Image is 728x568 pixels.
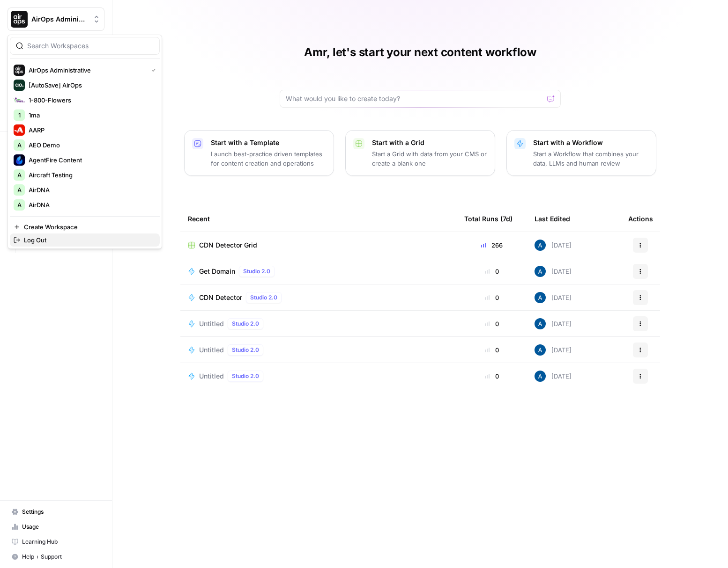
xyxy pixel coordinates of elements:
div: [DATE] [535,371,572,382]
a: Log Out [10,233,160,247]
span: Studio 2.0 [232,346,259,354]
span: 1ma [29,110,152,120]
a: UntitledStudio 2.0 [188,371,449,382]
div: Recent [188,206,449,232]
img: AirOps Administrative Logo [14,65,25,76]
a: UntitledStudio 2.0 [188,318,449,329]
p: Start with a Workflow [533,138,648,147]
span: AARP [29,125,152,135]
span: CDN Detector [199,293,242,302]
span: AirDNA [29,200,152,210]
span: Untitled [199,319,224,328]
button: Help + Support [7,549,104,564]
div: Total Runs (7d) [464,206,513,232]
img: he81ibor8lsei4p3qvg4ugbvimgp [535,371,546,382]
div: 0 [464,267,520,276]
div: 0 [464,371,520,381]
img: he81ibor8lsei4p3qvg4ugbvimgp [535,344,546,356]
a: Get DomainStudio 2.0 [188,266,449,277]
img: he81ibor8lsei4p3qvg4ugbvimgp [535,240,546,251]
div: Last Edited [535,206,570,232]
span: Learning Hub [22,538,100,546]
a: CDN DetectorStudio 2.0 [188,292,449,303]
a: Usage [7,519,104,534]
p: Start a Grid with data from your CMS or create a blank one [372,149,487,168]
img: he81ibor8lsei4p3qvg4ugbvimgp [535,318,546,329]
span: 1-800-Flowers [29,95,152,105]
p: Start with a Template [211,138,326,147]
div: 266 [464,240,520,250]
img: he81ibor8lsei4p3qvg4ugbvimgp [535,292,546,303]
span: A [17,185,22,195]
div: Workspace: AirOps Administrative [7,35,162,249]
span: AirDNA [29,185,152,195]
span: AgentFire Content [29,155,152,165]
span: A [17,200,22,210]
a: Create Workspace [10,220,160,233]
img: AirOps Administrative Logo [11,11,28,28]
span: Aircraft Testing [29,170,152,180]
div: Actions [628,206,653,232]
div: [DATE] [535,344,572,356]
button: Workspace: AirOps Administrative [7,7,104,31]
div: [DATE] [535,240,572,251]
span: [AutoSave] AirOps [29,80,152,90]
span: Settings [22,508,100,516]
input: Search Workspaces [27,41,154,51]
p: Start with a Grid [372,138,487,147]
span: 1 [18,110,21,120]
span: Studio 2.0 [232,372,259,380]
span: Get Domain [199,267,235,276]
span: Studio 2.0 [250,293,277,302]
input: What would you like to create today? [286,94,543,103]
span: AEO Demo [29,140,152,150]
span: Studio 2.0 [243,267,270,276]
img: AgentFire Content Logo [14,154,25,166]
span: Create Workspace [24,222,152,232]
span: A [17,140,22,150]
div: 0 [464,319,520,328]
p: Start a Workflow that combines your data, LLMs and human review [533,149,648,168]
button: Start with a TemplateLaunch best-practice driven templates for content creation and operations [184,130,334,176]
span: Usage [22,523,100,531]
div: [DATE] [535,292,572,303]
span: CDN Detector Grid [199,240,257,250]
div: 0 [464,345,520,355]
span: Studio 2.0 [232,320,259,328]
p: Launch best-practice driven templates for content creation and operations [211,149,326,168]
a: Settings [7,504,104,519]
img: AARP Logo [14,124,25,136]
h1: Amr, let's start your next content workflow [304,45,536,60]
span: A [17,170,22,180]
span: AirOps Administrative [29,66,144,75]
div: 0 [464,293,520,302]
img: 1-800-Flowers Logo [14,95,25,106]
span: Untitled [199,345,224,355]
div: [DATE] [535,266,572,277]
img: [AutoSave] AirOps Logo [14,80,25,91]
span: Help + Support [22,553,100,561]
div: [DATE] [535,318,572,329]
img: he81ibor8lsei4p3qvg4ugbvimgp [535,266,546,277]
a: Learning Hub [7,534,104,549]
button: Start with a WorkflowStart a Workflow that combines your data, LLMs and human review [506,130,656,176]
button: Start with a GridStart a Grid with data from your CMS or create a blank one [345,130,495,176]
span: Log Out [24,235,152,245]
span: Untitled [199,371,224,381]
a: CDN Detector Grid [188,240,449,250]
span: AirOps Administrative [31,15,88,24]
a: UntitledStudio 2.0 [188,344,449,356]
